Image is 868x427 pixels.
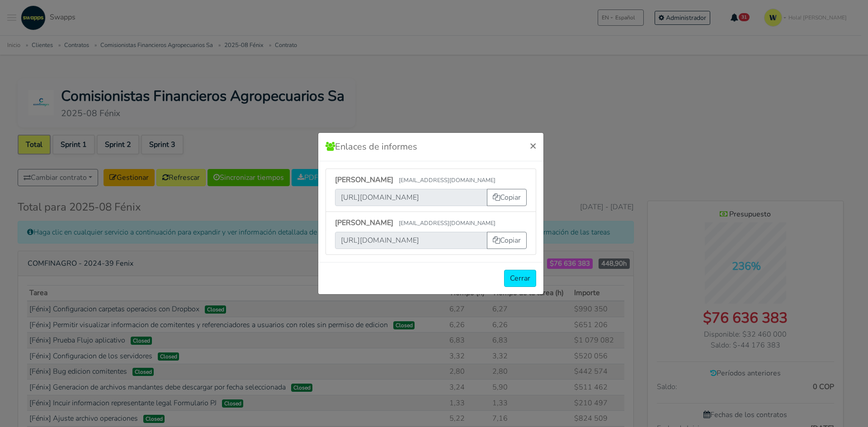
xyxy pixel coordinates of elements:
h5: Enlaces de informes [325,140,417,154]
span: × [530,138,536,153]
button: Copiar [487,189,527,206]
span: [EMAIL_ADDRESS][DOMAIN_NAME] [399,176,495,184]
span: [PERSON_NAME] [335,175,393,185]
span: [PERSON_NAME] [335,218,393,228]
span: [EMAIL_ADDRESS][DOMAIN_NAME] [399,219,495,227]
button: Close [523,133,543,158]
button: Copiar [487,232,527,249]
button: Cerrar [504,270,536,287]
